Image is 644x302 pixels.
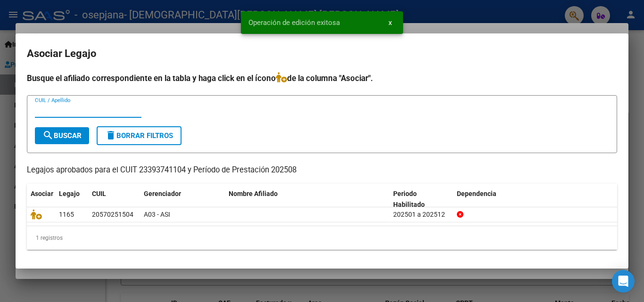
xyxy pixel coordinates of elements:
[229,190,278,197] span: Nombre Afiliado
[59,211,74,218] span: 1165
[59,190,80,197] span: Legajo
[31,190,53,197] span: Asociar
[144,211,170,218] span: A03 - ASI
[42,130,54,141] mat-icon: search
[88,184,140,215] datatable-header-cell: CUIL
[453,184,618,215] datatable-header-cell: Dependencia
[248,18,340,27] span: Operación de edición exitosa
[105,130,116,141] mat-icon: delete
[27,45,617,63] h2: Asociar Legajo
[144,190,181,197] span: Gerenciador
[389,184,453,215] datatable-header-cell: Periodo Habilitado
[27,226,617,250] div: 1 registros
[381,14,399,31] button: x
[225,184,389,215] datatable-header-cell: Nombre Afiliado
[140,184,225,215] datatable-header-cell: Gerenciador
[35,127,89,144] button: Buscar
[27,164,617,176] p: Legajos aprobados para el CUIT 23393741104 y Período de Prestación 202508
[55,184,88,215] datatable-header-cell: Legajo
[393,209,449,220] div: 202501 a 202512
[612,270,635,293] div: Open Intercom Messenger
[27,72,617,84] h4: Busque el afiliado correspondiente en la tabla y haga click en el ícono de la columna "Asociar".
[27,184,55,215] datatable-header-cell: Asociar
[393,190,425,208] span: Periodo Habilitado
[388,18,392,27] span: x
[105,131,173,140] span: Borrar Filtros
[42,131,82,140] span: Buscar
[97,126,182,145] button: Borrar Filtros
[457,190,496,197] span: Dependencia
[92,209,133,220] div: 20570251504
[92,190,106,197] span: CUIL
